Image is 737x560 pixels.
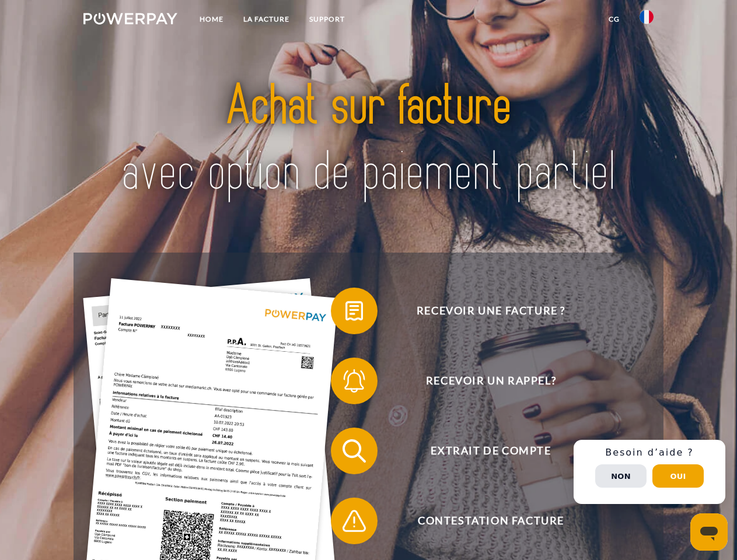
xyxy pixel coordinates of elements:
button: Non [595,464,647,488]
button: Recevoir un rappel? [331,358,634,404]
img: qb_bell.svg [340,366,369,395]
a: Home [190,9,233,30]
img: fr [640,10,654,24]
img: qb_search.svg [340,436,369,466]
span: Recevoir une facture ? [348,288,634,334]
img: logo-powerpay-white.svg [83,13,177,24]
a: CG [599,9,630,30]
a: LA FACTURE [233,9,299,30]
button: Recevoir une facture ? [331,288,634,334]
span: Recevoir un rappel? [348,358,634,404]
div: Schnellhilfe [574,440,725,504]
span: Extrait de compte [348,428,634,474]
span: Contestation Facture [348,498,634,544]
a: Support [299,9,355,30]
img: qb_warning.svg [340,506,369,535]
img: title-powerpay_fr.svg [111,56,626,223]
button: Contestation Facture [331,498,634,544]
img: qb_bill.svg [340,296,369,325]
button: Extrait de compte [331,428,634,474]
h3: Besoin d’aide ? [581,447,718,459]
button: Oui [652,464,704,488]
iframe: Bouton de lancement de la fenêtre de messagerie [690,513,728,551]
